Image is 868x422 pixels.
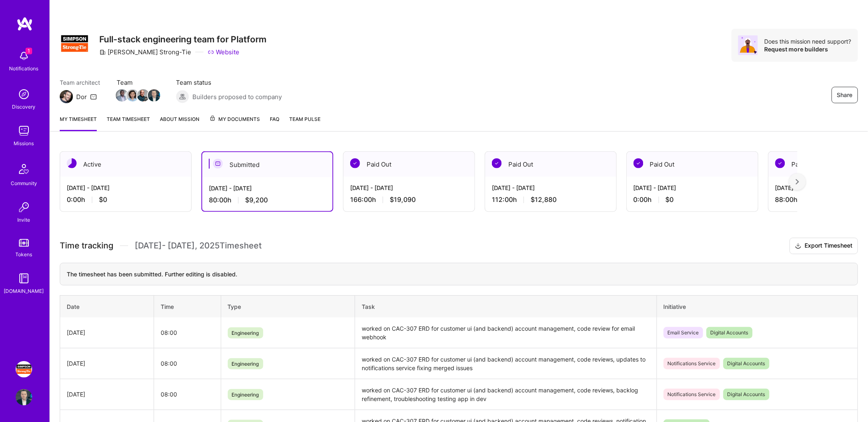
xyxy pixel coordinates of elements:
[221,295,355,318] th: Type
[355,295,657,318] th: Task
[126,89,139,102] img: Team Member Avatar
[228,327,263,339] span: Engineering
[228,358,263,369] span: Engineering
[208,48,239,56] a: Website
[60,152,191,177] div: Active
[67,359,147,368] div: [DATE]
[67,195,185,204] div: 0:00 h
[12,102,36,111] div: Discovery
[154,348,221,379] td: 08:00
[775,158,785,168] img: Paid Out
[26,48,32,54] span: 1
[176,90,189,103] img: Builders proposed to company
[228,389,263,400] span: Engineering
[16,48,32,64] img: bell
[99,34,267,44] h3: Full-stack engineering team for Platform
[192,93,282,101] span: Builders proposed to company
[154,379,221,410] td: 08:00
[14,139,34,148] div: Missions
[11,179,37,188] div: Community
[60,295,154,318] th: Date
[790,238,858,254] button: Export Timesheet
[213,159,223,169] img: Submitted
[67,390,147,399] div: [DATE]
[60,241,113,251] span: Time tracking
[664,358,720,369] span: Notifications Service
[634,183,751,192] div: [DATE] - [DATE]
[634,158,643,168] img: Paid Out
[627,152,758,177] div: Paid Out
[738,35,758,55] img: Avatar
[664,389,720,400] span: Notifications Service
[138,88,149,102] a: Team Member Avatar
[485,152,616,177] div: Paid Out
[796,179,799,185] img: right
[60,263,858,285] div: The timesheet has been submitted. Further editing is disabled.
[634,195,751,204] div: 0:00 h
[14,361,34,378] a: Simpson Strong-Tie: Full-stack engineering team for Platform
[117,88,127,102] a: Team Member Avatar
[4,287,44,295] div: [DOMAIN_NAME]
[723,389,770,400] span: Digital Accounts
[149,88,159,102] a: Team Member Avatar
[492,183,610,192] div: [DATE] - [DATE]
[209,115,260,124] span: My Documents
[76,93,87,101] div: Dor
[16,250,33,259] div: Tokens
[723,358,770,369] span: Digital Accounts
[245,196,268,204] span: $9,200
[837,91,853,99] span: Share
[116,89,128,102] img: Team Member Avatar
[16,270,32,287] img: guide book
[60,115,97,131] a: My timesheet
[90,93,97,100] i: icon Mail
[16,16,33,31] img: logo
[9,64,39,73] div: Notifications
[664,327,703,339] span: Email Service
[707,327,753,339] span: Digital Accounts
[148,89,160,102] img: Team Member Avatar
[344,152,475,177] div: Paid Out
[14,159,34,179] img: Community
[60,78,100,87] span: Team architect
[350,158,360,168] img: Paid Out
[765,45,852,53] div: Request more builders
[67,158,77,168] img: Active
[127,88,138,102] a: Team Member Avatar
[19,239,29,247] img: tokens
[16,389,32,406] img: User Avatar
[270,115,279,131] a: FAQ
[492,195,610,204] div: 112:00 h
[289,115,321,131] a: Team Pulse
[154,295,221,318] th: Time
[117,78,159,87] span: Team
[16,361,32,378] img: Simpson Strong-Tie: Full-stack engineering team for Platform
[531,195,557,204] span: $12,880
[492,158,502,168] img: Paid Out
[355,379,657,410] td: worked on CAC-307 ERD for customer ui (and backend) account management, code reviews, backlog ref...
[60,29,89,58] img: Company Logo
[99,48,191,56] div: [PERSON_NAME] Strong-Tie
[390,195,416,204] span: $19,090
[209,184,326,192] div: [DATE] - [DATE]
[657,295,858,318] th: Initiative
[67,328,147,337] div: [DATE]
[18,216,30,224] div: Invite
[99,195,107,204] span: $0
[202,152,332,177] div: Submitted
[350,195,468,204] div: 166:00 h
[16,86,32,102] img: discovery
[99,49,106,56] i: icon CompanyGray
[355,348,657,379] td: worked on CAC-307 ERD for customer ui (and backend) account management, code reviews, updates to ...
[832,87,858,103] button: Share
[135,241,262,251] span: [DATE] - [DATE] , 2025 Timesheet
[209,115,260,131] a: My Documents
[350,183,468,192] div: [DATE] - [DATE]
[795,242,802,250] i: icon Download
[209,196,326,204] div: 80:00 h
[289,116,321,122] span: Team Pulse
[765,37,852,45] div: Does this mission need support?
[16,199,32,216] img: Invite
[107,115,150,131] a: Team timesheet
[666,195,674,204] span: $0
